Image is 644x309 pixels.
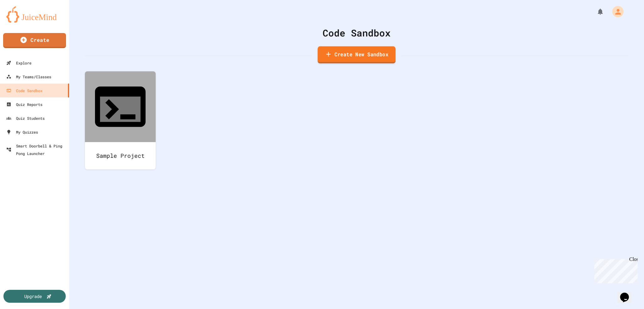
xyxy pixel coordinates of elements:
a: Create New Sandbox [318,46,396,63]
div: Chat with us now!Close [3,3,43,40]
a: Sample Project [85,71,156,169]
div: My Account [606,4,625,19]
div: Upgrade [24,293,42,300]
div: Smart Doorbell & Ping Pong Launcher [6,142,67,157]
iframe: chat widget [618,284,638,303]
div: Code Sandbox [6,87,42,94]
div: Explore [6,59,31,67]
div: My Notifications [585,6,606,17]
div: Quiz Reports [6,101,42,108]
div: Sample Project [85,142,156,169]
iframe: chat widget [592,257,638,283]
div: My Teams/Classes [6,73,51,80]
img: logo-orange.svg [6,6,63,23]
div: Code Sandbox [85,26,628,40]
div: My Quizzes [6,128,38,136]
a: Create [3,33,66,48]
div: Quiz Students [6,114,45,122]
